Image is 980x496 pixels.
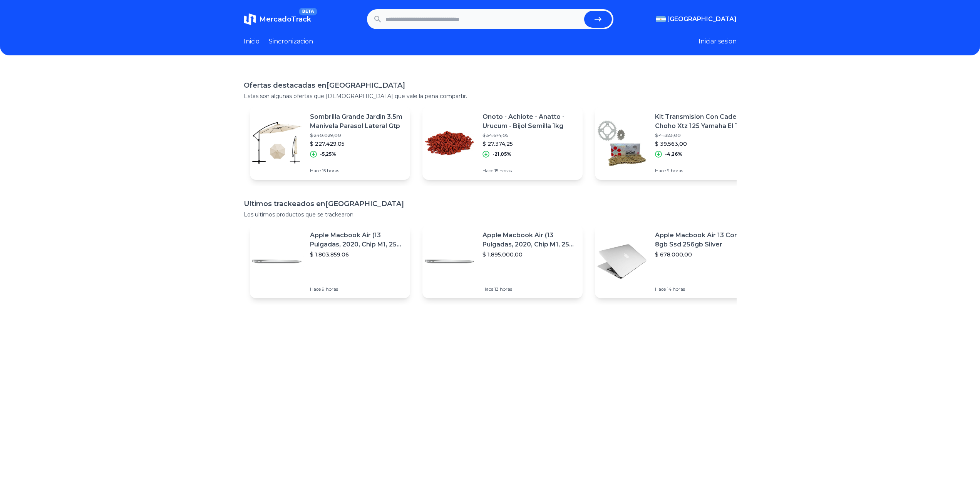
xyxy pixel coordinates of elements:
[482,231,576,249] p: Apple Macbook Air (13 Pulgadas, 2020, Chip M1, 256 Gb De Ssd, 8 Gb De Ram) - Plata
[482,168,576,174] p: Hace 15 horas
[310,132,404,138] p: $ 240.029,00
[244,80,737,91] h1: Ofertas destacadas en [GEOGRAPHIC_DATA]
[699,37,737,46] button: Iniciar sesion
[667,15,737,24] span: [GEOGRAPHIC_DATA]
[655,132,749,138] p: $ 41.323,00
[310,286,404,292] p: Hace 9 horas
[299,8,317,15] span: BETA
[595,116,649,170] img: Featured image
[655,168,749,174] p: Hace 9 horas
[482,251,576,258] p: $ 1.895.000,00
[244,37,260,46] a: Inicio
[259,15,311,23] span: MercadoTrack
[269,37,313,46] a: Sincronizacion
[244,92,737,100] p: Estas son algunas ofertas que [DEMOGRAPHIC_DATA] que vale la pena compartir.
[482,132,576,138] p: $ 34.674,05
[244,198,737,209] h1: Ultimos trackeados en [GEOGRAPHIC_DATA]
[655,286,749,292] p: Hace 14 horas
[250,106,410,180] a: Featured imageSombrilla Grande Jardin 3.5m Manivela Parasol Lateral Gtp$ 240.029,00$ 227.429,05-5...
[595,225,755,298] a: Featured imageApple Macbook Air 13 Core I5 8gb Ssd 256gb Silver$ 678.000,00Hace 14 horas
[655,251,749,258] p: $ 678.000,00
[655,231,749,249] p: Apple Macbook Air 13 Core I5 8gb Ssd 256gb Silver
[250,235,304,288] img: Featured image
[244,13,311,25] a: MercadoTrackBETA
[250,225,410,298] a: Featured imageApple Macbook Air (13 Pulgadas, 2020, Chip M1, 256 Gb De Ssd, 8 Gb De Ram) - Plata$...
[320,151,336,157] p: -5,25%
[656,16,666,22] img: Argentina
[655,140,749,148] p: $ 39.563,00
[422,106,583,180] a: Featured imageOnoto - Achiote - Anatto - Urucum - Bijol Semilla 1kg$ 34.674,05$ 27.374,25-21,05%H...
[310,251,404,258] p: $ 1.803.859,06
[244,13,256,25] img: MercadoTrack
[422,235,476,288] img: Featured image
[310,231,404,249] p: Apple Macbook Air (13 Pulgadas, 2020, Chip M1, 256 Gb De Ssd, 8 Gb De Ram) - Plata
[655,112,749,131] p: Kit Transmision Con Cadena Choho Xtz 125 Yamaha El Tala
[482,140,576,148] p: $ 27.374,25
[665,151,682,157] p: -4,26%
[250,116,304,170] img: Featured image
[422,116,476,170] img: Featured image
[422,225,583,298] a: Featured imageApple Macbook Air (13 Pulgadas, 2020, Chip M1, 256 Gb De Ssd, 8 Gb De Ram) - Plata$...
[482,286,576,292] p: Hace 13 horas
[595,235,649,288] img: Featured image
[310,168,404,174] p: Hace 15 horas
[310,140,404,148] p: $ 227.429,05
[595,106,755,180] a: Featured imageKit Transmision Con Cadena Choho Xtz 125 Yamaha El Tala$ 41.323,00$ 39.563,00-4,26%...
[482,112,576,131] p: Onoto - Achiote - Anatto - Urucum - Bijol Semilla 1kg
[244,211,737,218] p: Los ultimos productos que se trackearon.
[310,112,404,131] p: Sombrilla Grande Jardin 3.5m Manivela Parasol Lateral Gtp
[656,15,737,24] button: [GEOGRAPHIC_DATA]
[493,151,511,157] p: -21,05%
